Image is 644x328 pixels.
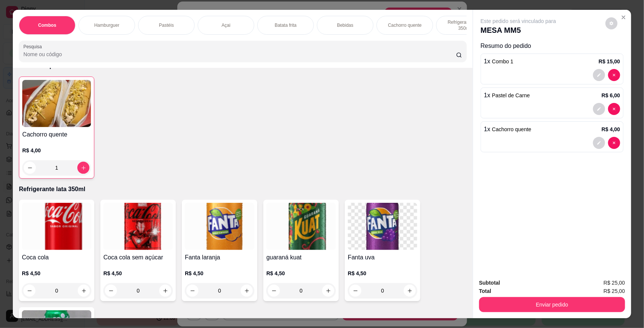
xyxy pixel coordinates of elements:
[23,43,45,50] label: Pesquisa
[388,22,421,28] p: Cachorro quente
[186,285,198,297] button: decrease-product-quantity
[266,203,336,250] img: product-image
[608,137,620,149] button: decrease-product-quantity
[599,58,620,65] p: R$ 15,00
[492,92,530,98] span: Pastel de Carne
[481,17,556,25] p: Este pedido será vinculado para
[604,279,625,287] span: R$ 25,00
[608,103,620,115] button: decrease-product-quantity
[22,130,91,139] h4: Cachorro quente
[443,19,486,31] p: Refrigerante lata 350ml
[349,285,361,297] button: decrease-product-quantity
[22,147,91,154] p: R$ 4,00
[22,253,91,262] h4: Coca cola
[492,126,531,132] span: Cachorro quente
[19,185,467,194] p: Refrigerante lata 350ml
[103,270,173,277] p: R$ 4,50
[38,22,56,28] p: Combos
[602,92,620,99] p: R$ 6,00
[159,22,174,28] p: Pastéis
[322,285,334,297] button: increase-product-quantity
[94,22,120,28] p: Hamburguer
[185,203,254,250] img: product-image
[492,58,513,64] span: Combo 1
[77,162,89,174] button: increase-product-quantity
[618,11,630,23] button: Close
[275,22,297,28] p: Batata frita
[24,162,36,174] button: decrease-product-quantity
[22,203,91,250] img: product-image
[606,17,618,29] button: decrease-product-quantity
[23,51,456,58] input: Pesquisa
[604,287,625,295] span: R$ 25,00
[105,285,117,297] button: decrease-product-quantity
[481,25,556,35] p: MESA MM5
[221,22,230,28] p: Açai
[103,253,173,262] h4: Coca cola sem açúcar
[78,285,90,297] button: increase-product-quantity
[348,270,417,277] p: R$ 4,50
[484,57,513,66] p: 1 x
[479,280,500,286] strong: Subtotal
[593,69,605,81] button: decrease-product-quantity
[159,285,171,297] button: increase-product-quantity
[266,270,336,277] p: R$ 4,50
[348,203,417,250] img: product-image
[404,285,416,297] button: increase-product-quantity
[266,253,336,262] h4: guaraná kuat
[484,91,530,100] p: 1 x
[241,285,253,297] button: increase-product-quantity
[23,285,35,297] button: decrease-product-quantity
[479,297,625,312] button: Enviar pedido
[481,41,624,51] p: Resumo do pedido
[337,22,353,28] p: Bebidas
[479,288,491,294] strong: Total
[185,253,254,262] h4: Fanta laranja
[602,126,620,133] p: R$ 4,00
[22,270,91,277] p: R$ 4,50
[593,137,605,149] button: decrease-product-quantity
[484,125,532,134] p: 1 x
[593,103,605,115] button: decrease-product-quantity
[22,80,91,127] img: product-image
[185,270,254,277] p: R$ 4,50
[608,69,620,81] button: decrease-product-quantity
[268,285,280,297] button: decrease-product-quantity
[348,253,417,262] h4: Fanta uva
[103,203,173,250] img: product-image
